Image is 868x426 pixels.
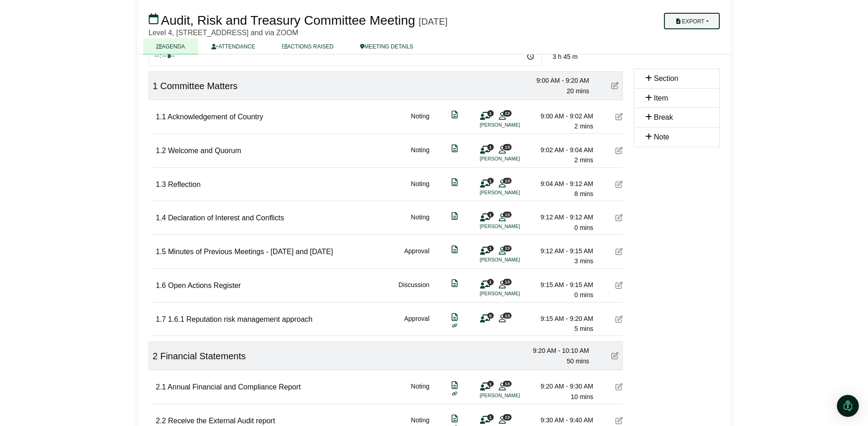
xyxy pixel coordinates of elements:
span: Section [654,75,678,82]
div: Open Intercom Messenger [837,395,859,417]
span: Receive the External Audit report [168,417,275,425]
span: 1 [487,279,494,285]
span: 20 mins [566,87,589,95]
span: 8 mins [574,190,593,197]
span: 1.7 [156,315,166,323]
div: Noting [411,145,429,165]
li: [PERSON_NAME] [480,392,549,399]
span: 0 mins [574,291,593,298]
span: Financial Statements [160,351,246,361]
div: 9:02 AM - 9:04 AM [529,145,593,155]
span: Acknowledgement of Country [167,113,263,121]
span: 3 h 45 m [553,53,577,60]
span: Reflection [168,181,200,188]
div: Discussion [399,280,430,300]
div: 9:15 AM - 9:20 AM [529,314,593,324]
a: MEETING DETAILS [347,38,426,54]
a: AGENDA [143,38,199,54]
div: 9:20 AM - 10:10 AM [525,346,589,356]
span: 1 [487,144,494,150]
span: Break [654,113,673,121]
button: Export [664,13,719,29]
div: 9:00 AM - 9:02 AM [529,111,593,121]
span: 1.4 [156,214,166,222]
div: Noting [411,179,429,199]
span: Audit, Risk and Treasury Committee Meeting [161,13,415,27]
span: 5 mins [574,325,593,332]
div: 9:20 AM - 9:30 AM [529,381,593,391]
span: 1 [153,81,158,91]
a: ATTENDANCE [198,38,268,54]
div: 9:12 AM - 9:15 AM [529,246,593,256]
span: 1 [487,110,494,116]
span: Level 4, [STREET_ADDRESS] and via ZOOM [149,29,298,37]
li: [PERSON_NAME] [480,121,549,129]
span: 1.6.1 Reputation risk management approach [168,315,313,323]
li: [PERSON_NAME] [480,290,549,298]
span: 13 [503,279,512,285]
span: 1.5 [156,248,166,256]
span: 2 mins [574,156,593,164]
li: [PERSON_NAME] [480,189,549,197]
span: 13 [503,414,512,420]
span: 13 [503,212,512,218]
span: 0 mins [574,224,593,231]
span: 13 [503,381,512,387]
div: 9:15 AM - 9:15 AM [529,280,593,290]
span: 1.6 [156,282,166,289]
span: Item [654,94,668,102]
span: 13 [503,110,512,116]
span: Welcome and Quorum [168,147,241,154]
span: 3 mins [574,257,593,265]
span: Open Actions Register [168,282,241,289]
span: 13 [503,178,512,184]
li: [PERSON_NAME] [480,256,549,264]
span: Committee Matters [160,81,237,91]
div: 9:12 AM - 9:12 AM [529,212,593,222]
a: ACTIONS RAISED [269,38,347,54]
span: 50 mins [566,357,589,365]
div: Noting [411,212,429,233]
span: Note [654,133,669,141]
span: Declaration of Interest and Conflicts [168,214,284,222]
div: Noting [411,381,429,402]
span: 1 [487,178,494,184]
span: 10 mins [571,393,593,400]
span: 2 mins [574,122,593,130]
span: 1.1 [156,113,166,121]
span: 13 [503,313,512,319]
span: 2.2 [156,417,166,425]
span: 1 [487,381,494,387]
span: 2.1 [156,383,166,391]
span: 1 [487,414,494,420]
span: 1 [487,245,494,251]
span: 2 [153,351,158,361]
div: 9:00 AM - 9:20 AM [525,75,589,85]
li: [PERSON_NAME] [480,223,549,230]
span: Minutes of Previous Meetings - [DATE] and [DATE] [168,248,333,256]
span: 1 [487,212,494,218]
div: [DATE] [419,16,447,27]
span: Annual Financial and Compliance Report [167,383,301,391]
span: 0 [487,313,494,319]
div: 9:30 AM - 9:40 AM [529,415,593,425]
div: 9:04 AM - 9:12 AM [529,179,593,189]
div: Approval [404,246,429,266]
span: 13 [503,144,512,150]
span: 1.2 [156,147,166,154]
div: Approval [404,314,429,334]
span: 13 [503,245,512,251]
div: Noting [411,111,429,132]
span: 1.3 [156,181,166,188]
li: [PERSON_NAME] [480,155,549,163]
